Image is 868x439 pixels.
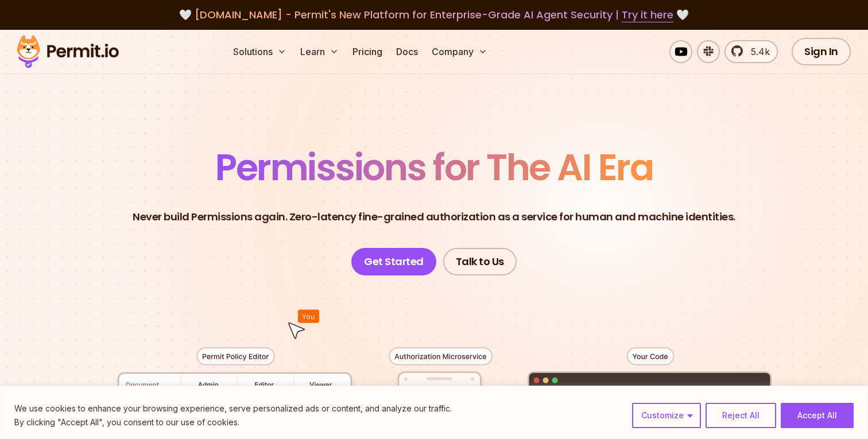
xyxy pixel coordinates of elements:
[351,248,436,275] a: Get Started
[28,7,840,23] div: 🤍 🤍
[215,142,653,193] span: Permissions for The AI Era
[348,40,387,63] a: Pricing
[14,402,452,415] p: We use cookies to enhance your browsing experience, serve personalized ads or content, and analyz...
[781,403,854,428] button: Accept All
[11,32,124,71] img: Permit logo
[744,45,770,59] span: 5.4k
[706,403,776,428] button: Reject All
[228,40,291,63] button: Solutions
[724,40,778,63] a: 5.4k
[443,248,517,275] a: Talk to Us
[792,38,851,65] a: Sign In
[392,40,423,63] a: Docs
[133,209,735,225] p: Never build Permissions again. Zero-latency fine-grained authorization as a service for human and...
[296,40,343,63] button: Learn
[14,415,452,429] p: By clicking "Accept All", you consent to our use of cookies.
[427,40,492,63] button: Company
[622,7,673,22] a: Try it here
[195,7,673,22] span: [DOMAIN_NAME] - Permit's New Platform for Enterprise-Grade AI Agent Security |
[632,403,701,428] button: Customize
